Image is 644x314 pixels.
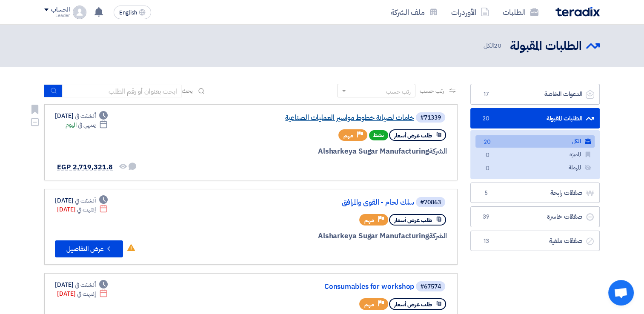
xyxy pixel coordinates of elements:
span: أنشئت في [75,196,95,205]
a: صفقات رابحة5 [470,183,600,203]
span: 0 [482,164,492,173]
a: Consumables for workshop [244,283,414,291]
div: #67574 [420,284,441,290]
div: رتب حسب [386,87,411,96]
span: 39 [481,213,491,221]
div: اليوم [66,120,108,129]
span: 13 [481,237,491,245]
a: الأوردرات [444,2,496,22]
span: مهم [343,131,353,140]
div: Leader [44,13,69,18]
span: 20 [482,138,492,147]
span: 17 [481,90,491,99]
div: [DATE] [55,111,108,120]
div: الحساب [51,6,69,14]
div: Alsharkeya Sugar Manufacturing [242,231,447,242]
span: الكل [484,41,503,51]
span: أنشئت في [75,111,95,120]
a: خامات لصيانة خطوط مواسير العمليات الصناعية [244,114,414,122]
span: إنتهت في [77,205,95,214]
a: سلك لحام - القوي والمرافق [244,199,414,206]
a: المميزة [475,148,595,161]
button: عرض التفاصيل [55,240,123,257]
div: [DATE] [55,280,108,289]
span: طلب عرض أسعار [394,300,432,308]
span: مهم [364,300,374,308]
div: [DATE] [57,289,108,298]
a: الدعوات الخاصة17 [470,84,600,105]
span: الشركة [429,231,447,241]
a: الكل [475,135,595,148]
div: [DATE] [55,196,108,205]
a: المهملة [475,162,595,174]
button: English [114,6,151,19]
div: Open chat [608,280,634,305]
a: الطلبات المقبولة20 [470,108,600,129]
div: [DATE] [57,205,108,214]
span: 5 [481,189,491,197]
a: ملف الشركة [384,2,444,22]
input: ابحث بعنوان أو رقم الطلب [63,85,182,97]
span: طلب عرض أسعار [394,216,432,224]
span: بحث [182,86,193,95]
span: ينتهي في [78,120,95,129]
div: #71339 [420,115,441,121]
h2: الطلبات المقبولة [510,38,582,54]
div: #70863 [420,200,441,206]
span: الشركة [429,146,447,157]
span: أنشئت في [75,280,95,289]
span: 20 [481,114,491,123]
img: profile_test.png [73,6,86,19]
span: إنتهت في [77,289,95,298]
a: صفقات ملغية13 [470,231,600,251]
span: مهم [364,216,374,224]
span: نشط [369,130,388,140]
a: الطلبات [496,2,545,22]
span: English [119,10,137,16]
img: Teradix logo [555,7,600,17]
span: طلب عرض أسعار [394,131,432,140]
a: صفقات خاسرة39 [470,206,600,227]
span: رتب حسب [420,86,444,95]
span: 20 [494,41,501,50]
span: 0 [482,151,492,160]
span: EGP 2,719,321.8 [57,162,113,172]
div: Alsharkeya Sugar Manufacturing [242,146,447,157]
